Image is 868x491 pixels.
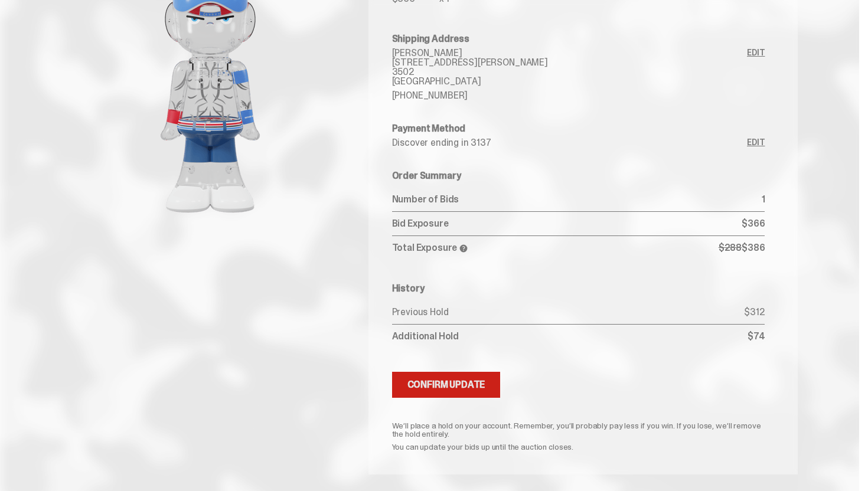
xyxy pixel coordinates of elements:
p: Number of Bids [392,195,762,204]
p: You can update your bids up until the auction closes. [392,443,765,451]
p: $386 [719,243,765,253]
p: Additional Hold [392,332,748,341]
span: $288 [719,241,742,254]
p: [PERSON_NAME] [392,48,748,58]
a: Edit [747,48,765,100]
p: 1 [762,195,765,204]
p: Total Exposure [392,243,719,253]
p: $312 [744,307,765,317]
p: Bid Exposure [392,219,742,228]
p: Previous Hold [392,307,745,317]
h6: Order Summary [392,171,765,181]
a: Edit [747,138,765,148]
h6: History [392,284,765,293]
p: 3502 [392,67,748,77]
button: Confirm Update [392,372,501,398]
h6: Payment Method [392,124,765,133]
p: [PHONE_NUMBER] [392,91,748,100]
p: [GEOGRAPHIC_DATA] [392,77,748,86]
h6: Shipping Address [392,34,765,44]
div: Confirm Update [407,380,485,389]
p: $366 [742,219,765,228]
p: We’ll place a hold on your account. Remember, you’ll probably pay less if you win. If you lose, w... [392,421,765,438]
p: $74 [748,332,765,341]
p: [STREET_ADDRESS][PERSON_NAME] [392,58,748,67]
p: Discover ending in 3137 [392,138,748,148]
